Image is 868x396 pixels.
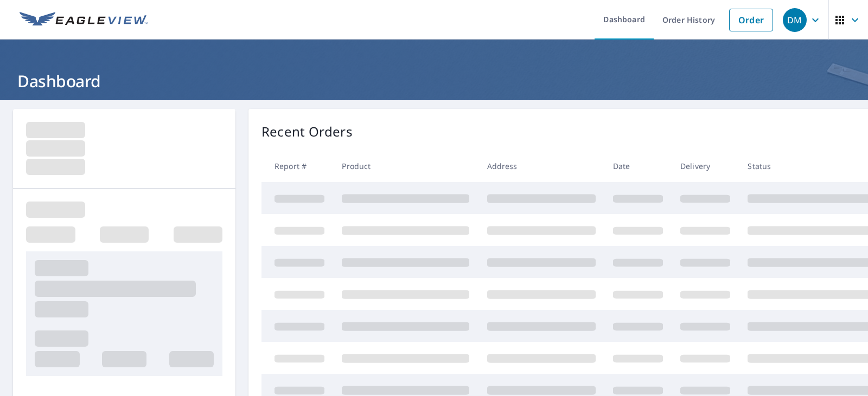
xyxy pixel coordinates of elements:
p: Recent Orders [261,122,353,141]
h1: Dashboard [13,70,855,92]
a: Order [729,9,773,31]
th: Date [604,150,672,182]
img: EV Logo [20,12,148,28]
div: DM [783,8,807,32]
th: Product [333,150,478,182]
th: Delivery [672,150,739,182]
th: Report # [261,150,333,182]
th: Address [478,150,604,182]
